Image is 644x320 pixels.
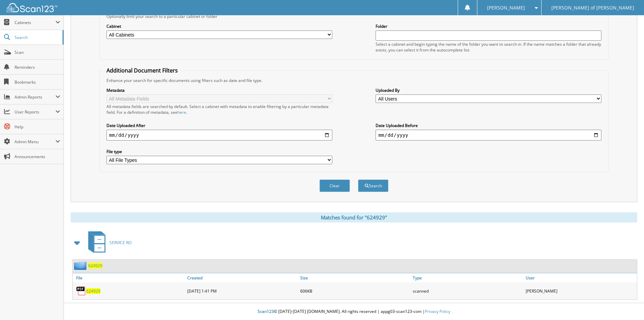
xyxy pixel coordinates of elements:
span: Admin Reports [15,94,55,100]
span: Scan [15,49,60,55]
a: 624929 [88,263,102,269]
a: Size [299,273,411,282]
legend: Additional Document Filters [103,67,181,74]
span: Reminders [15,64,60,70]
button: Clear [319,179,350,192]
label: Folder [376,23,601,29]
label: Date Uploaded After [106,123,332,128]
div: Optionally limit your search to a particular cabinet or folder [103,14,605,19]
div: Select a cabinet and begin typing the name of the folder you want to search in. If the name match... [376,41,601,53]
div: scanned [411,284,524,298]
div: [DATE] 1:41 PM [186,284,299,298]
div: Enhance your search for specific documents using filters such as date and file type. [103,78,605,83]
span: User Reports [15,109,55,115]
label: Uploaded By [376,87,601,93]
a: Type [411,273,524,282]
span: Bookmarks [15,79,60,85]
div: 606KB [299,284,411,298]
iframe: Chat Widget [610,287,644,320]
div: Matches found for "624929" [71,212,637,222]
label: Date Uploaded Before [376,123,601,128]
span: [PERSON_NAME] of [PERSON_NAME] [551,6,634,10]
input: end [376,130,601,141]
img: scan123-logo-white.svg [7,3,57,12]
input: start [106,130,332,141]
div: [PERSON_NAME] [524,284,637,298]
span: Help [15,124,60,130]
a: SERVICE RO [84,229,132,256]
a: Privacy Policy [425,308,450,314]
a: here [177,109,186,115]
img: PDF.png [76,286,86,296]
label: Cabinet [106,23,332,29]
a: Created [186,273,299,282]
label: Metadata [106,87,332,93]
div: All metadata fields are searched by default. Select a cabinet with metadata to enable filtering b... [106,104,332,115]
label: File type [106,149,332,154]
a: User [524,273,637,282]
span: Search [15,35,59,40]
span: Cabinets [15,20,55,25]
span: Admin Menu [15,139,55,145]
span: SERVICE RO [110,240,132,246]
span: Scan123 [258,308,274,314]
div: © [DATE]-[DATE] [DOMAIN_NAME]. All rights reserved | appg03-scan123-com | [64,303,644,320]
button: Search [358,179,388,192]
a: 624929 [86,288,100,294]
span: [PERSON_NAME] [487,6,525,10]
span: Announcements [15,154,60,159]
img: folder2.png [74,261,88,270]
a: File [73,273,186,282]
